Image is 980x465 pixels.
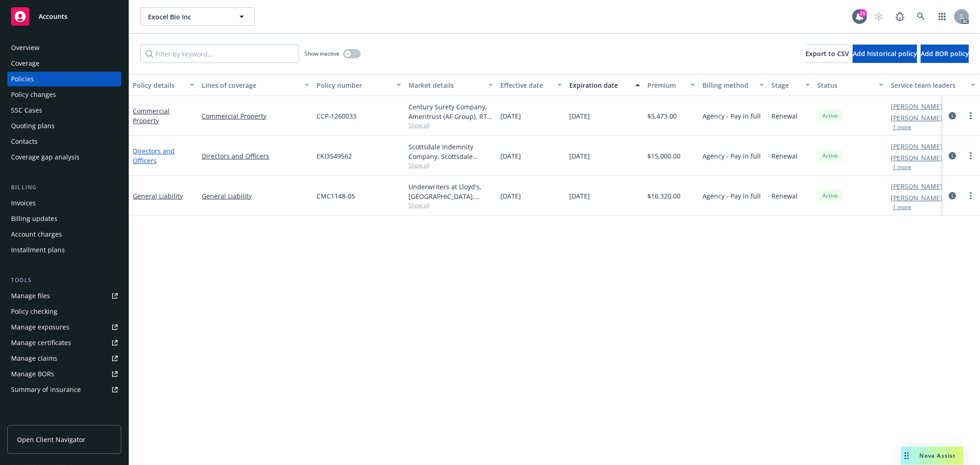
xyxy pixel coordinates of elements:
a: Quoting plans [7,119,121,133]
a: Policy checking [7,304,121,319]
a: circleInformation [947,190,958,201]
a: [PERSON_NAME] [891,153,942,163]
span: EKI3549562 [317,151,352,161]
button: Add historical policy [853,45,917,63]
div: Contacts [11,134,38,149]
div: Underwriters at Lloyd's, [GEOGRAPHIC_DATA], [PERSON_NAME] of [GEOGRAPHIC_DATA], [GEOGRAPHIC_DATA] [408,182,493,201]
a: Commercial Property [202,111,309,121]
a: Policies [7,72,121,86]
input: Filter by keyword... [140,45,299,63]
button: Lines of coverage [198,74,313,96]
span: Show all [408,161,493,169]
div: Manage BORs [11,367,54,381]
div: Coverage [11,56,40,71]
span: Manage exposures [7,320,121,335]
span: Show all [408,121,493,129]
div: Billing updates [11,211,57,226]
div: Analytics hub [7,415,121,425]
button: Billing method [699,74,768,96]
span: [DATE] [569,151,590,161]
div: Policy changes [11,87,56,102]
div: Status [817,80,873,90]
div: Lines of coverage [202,80,299,90]
a: Switch app [933,7,952,26]
div: Coverage gap analysis [11,150,79,164]
a: General Liability [133,192,183,200]
a: more [965,150,976,161]
div: Billing [7,183,121,192]
div: Policy number [317,80,391,90]
a: Directors and Officers [202,151,309,161]
div: Overview [11,40,40,55]
a: Coverage gap analysis [7,150,121,164]
span: CMC1148-05 [317,191,355,201]
span: Renewal [771,191,798,201]
span: Nova Assist [920,452,956,459]
span: Open Client Navigator [17,435,85,444]
span: [DATE] [569,111,590,121]
span: Add BOR policy [921,49,969,58]
a: Installment plans [7,243,121,257]
a: Overview [7,40,121,55]
span: Agency - Pay in full [702,191,761,201]
span: [DATE] [500,111,521,121]
span: $16,320.00 [647,191,680,201]
button: Policy number [313,74,405,96]
a: Directors and Officers [133,147,175,165]
a: General Liability [202,191,309,201]
div: Manage exposures [11,320,69,335]
a: Policy changes [7,87,121,102]
div: Drag to move [901,447,912,465]
span: Add historical policy [853,49,917,58]
button: Export to CSV [805,45,849,63]
span: [DATE] [569,191,590,201]
a: Account charges [7,227,121,242]
button: Market details [405,74,497,96]
button: 1 more [893,204,911,210]
a: Report a Bug [891,7,909,26]
div: Market details [408,80,483,90]
a: more [965,190,976,201]
span: Accounts [39,13,68,20]
span: Active [821,192,839,200]
div: Policy checking [11,304,57,319]
button: Nova Assist [901,447,963,465]
button: Status [814,74,887,96]
a: circleInformation [947,150,958,161]
button: Service team leaders [887,74,979,96]
span: Renewal [771,111,798,121]
div: Manage claims [11,351,57,366]
div: Quoting plans [11,119,55,133]
button: Policy details [129,74,198,96]
span: [DATE] [500,151,521,161]
a: Search [912,7,930,26]
button: Stage [768,74,814,96]
div: Service team leaders [891,80,965,90]
a: SSC Cases [7,103,121,118]
span: Active [821,152,839,160]
button: 1 more [893,164,911,170]
div: 25 [859,9,867,17]
div: Effective date [500,80,552,90]
a: Summary of insurance [7,382,121,397]
span: Active [821,112,839,120]
a: Billing updates [7,211,121,226]
div: Scottsdale Indemnity Company, Scottsdale Insurance Company (Nationwide), [GEOGRAPHIC_DATA] [408,142,493,161]
span: Exocel Bio Inc [148,12,227,22]
div: Century Surety Company, Ameritrust (AF Group), RT Specialty Insurance Services, LLC (RSG Specialt... [408,102,493,121]
div: Stage [771,80,800,90]
div: Installment plans [11,243,65,257]
a: Contacts [7,134,121,149]
a: Commercial Property [133,107,170,125]
span: Agency - Pay in full [702,151,761,161]
a: Accounts [7,4,121,29]
span: Agency - Pay in full [702,111,761,121]
a: Coverage [7,56,121,71]
button: Exocel Bio Inc [140,7,255,26]
a: [PERSON_NAME] [891,113,942,123]
div: Policies [11,72,34,86]
a: circleInformation [947,110,958,121]
div: Expiration date [569,80,630,90]
div: Billing method [702,80,754,90]
div: SSC Cases [11,103,42,118]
